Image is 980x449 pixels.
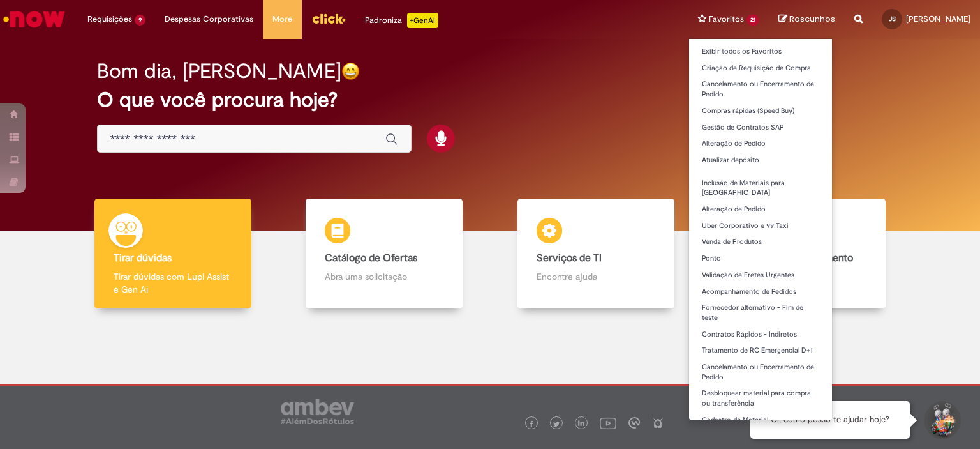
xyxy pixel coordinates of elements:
[537,270,655,283] p: Encontre ajuda
[689,344,832,358] a: Tratamento de RC Emergencial D+1
[923,401,961,439] button: Iniciar Conversa de Suporte
[689,285,832,299] a: Acompanhamento de Pedidos
[689,360,832,384] a: Cancelamento ou Encerramento de Pedido
[553,421,560,427] img: logo_footer_twitter.png
[652,417,664,429] img: logo_footer_naosei.png
[746,15,759,26] span: 21
[709,13,744,26] span: Favoritos
[688,38,833,420] ul: Favoritos
[87,13,132,26] span: Requisições
[165,13,253,26] span: Despesas Corporativas
[689,301,832,324] a: Fornecedor alternativo - Fim de teste
[750,401,910,439] div: Oi, como posso te ajudar hoje?
[689,202,832,217] a: Alteração de Pedido
[407,13,438,28] p: +GenAi
[325,252,417,264] b: Catálogo de Ofertas
[528,421,535,427] img: logo_footer_facebook.png
[689,176,832,200] a: Inclusão de Materiais para [GEOGRAPHIC_DATA]
[689,121,832,135] a: Gestão de Contratos SAP
[789,13,835,25] span: Rascunhos
[689,219,832,233] a: Uber Corporativo e 99 Taxi
[689,386,832,410] a: Desbloquear material para compra ou transferência
[1,6,67,32] img: ServiceNow
[689,61,832,75] a: Criação de Requisição de Compra
[272,13,292,26] span: More
[778,13,835,26] a: Rascunhos
[341,62,360,80] img: happy-face.png
[628,417,640,429] img: logo_footer_workplace.png
[689,268,832,282] a: Validação de Fretes Urgentes
[689,413,832,427] a: Cadastro de Material
[281,399,354,424] img: logo_footer_ambev_rotulo_gray.png
[906,13,970,24] span: [PERSON_NAME]
[135,15,145,26] span: 9
[114,270,232,296] p: Tirar dúvidas com Lupi Assist e Gen Ai
[490,199,702,309] a: Serviços de TI Encontre ajuda
[600,415,616,431] img: logo_footer_youtube.png
[689,235,832,249] a: Venda de Produtos
[689,328,832,342] a: Contratos Rápidos - Indiretos
[889,15,896,23] span: JS
[279,199,491,309] a: Catálogo de Ofertas Abra uma solicitação
[311,9,346,28] img: click_logo_yellow_360x200.png
[97,89,884,111] h2: O que você procura hoje?
[689,104,832,118] a: Compras rápidas (Speed Buy)
[689,77,832,101] a: Cancelamento ou Encerramento de Pedido
[689,252,832,266] a: Ponto
[689,153,832,167] a: Atualizar depósito
[325,270,443,283] p: Abra uma solicitação
[365,13,438,28] div: Padroniza
[578,420,584,428] img: logo_footer_linkedin.png
[689,45,832,59] a: Exibir todos os Favoritos
[537,252,602,264] b: Serviços de TI
[67,199,279,309] a: Tirar dúvidas Tirar dúvidas com Lupi Assist e Gen Ai
[97,60,341,82] h2: Bom dia, [PERSON_NAME]
[114,252,172,264] b: Tirar dúvidas
[689,137,832,151] a: Alteração de Pedido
